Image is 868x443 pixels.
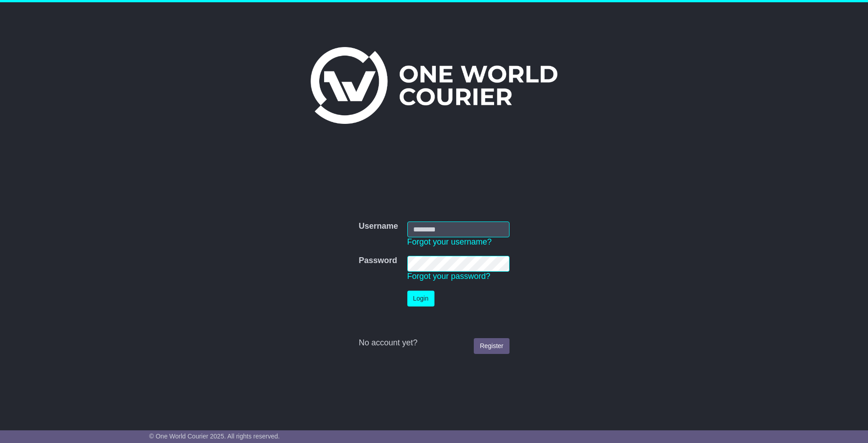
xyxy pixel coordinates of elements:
a: Register [474,338,509,354]
div: No account yet? [359,338,509,348]
span: © One World Courier 2025. All rights reserved. [149,433,280,440]
label: Username [359,221,398,231]
button: Login [407,291,434,306]
a: Forgot your password? [407,272,491,281]
img: One World [311,47,557,124]
label: Password [359,256,397,266]
a: Forgot your username? [407,237,492,246]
